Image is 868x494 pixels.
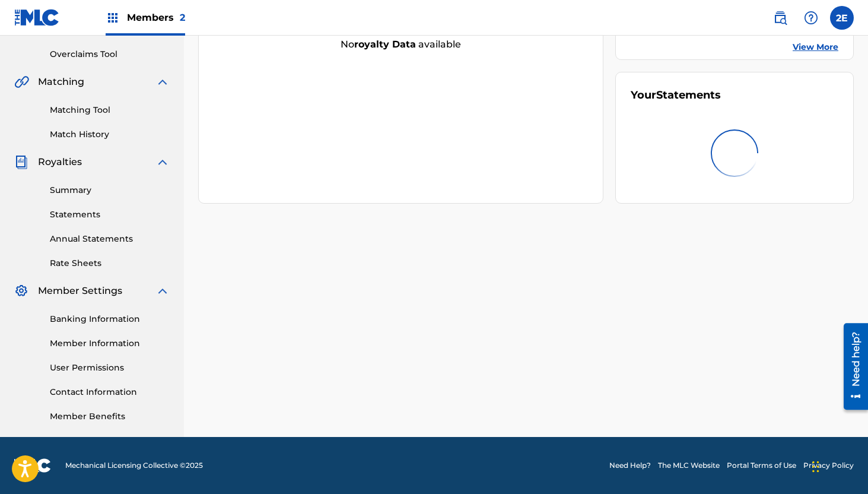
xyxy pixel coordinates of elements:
[155,284,170,298] img: expand
[50,48,170,61] a: Overclaims Tool
[768,6,792,30] a: Public Search
[199,37,603,52] div: No available
[793,41,838,53] a: View More
[14,9,60,26] img: MLC Logo
[50,362,170,374] a: User Permissions
[155,155,170,169] img: expand
[14,155,28,169] img: Royalties
[50,128,170,141] a: Match History
[50,337,170,350] a: Member Information
[14,458,51,473] img: logo
[106,11,120,25] img: Top Rightsholders
[155,75,170,89] img: expand
[727,460,796,471] a: Portal Terms of Use
[50,410,170,423] a: Member Benefits
[38,284,122,298] span: Member Settings
[50,257,170,270] a: Rate Sheets
[50,386,170,398] a: Contact Information
[809,437,868,494] iframe: Chat Widget
[127,11,185,24] span: Members
[658,460,720,471] a: The MLC Website
[50,233,170,245] a: Annual Statements
[65,460,203,471] span: Mechanical Licensing Collective © 2025
[50,104,170,116] a: Matching Tool
[50,313,170,325] a: Banking Information
[609,460,651,471] a: Need Help?
[631,87,721,103] div: Your Statements
[14,75,29,89] img: Matching
[38,75,84,89] span: Matching
[799,6,823,30] div: Help
[804,11,818,25] img: help
[835,318,868,414] iframe: Resource Center
[812,449,819,484] div: Drag
[50,184,170,197] a: Summary
[14,284,28,298] img: Member Settings
[803,460,854,471] a: Privacy Policy
[773,11,787,25] img: search
[354,39,416,50] strong: royalty data
[38,155,82,169] span: Royalties
[180,12,185,23] span: 2
[830,6,854,30] div: User Menu
[50,208,170,221] a: Statements
[705,123,764,183] img: preloader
